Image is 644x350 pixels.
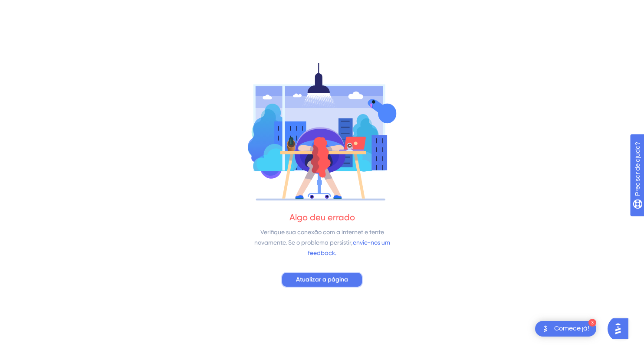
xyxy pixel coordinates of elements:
font: envie-nos um feedback. [308,239,390,256]
iframe: Iniciador do Assistente de IA do UserGuiding [608,316,634,342]
font: Comece já! [554,325,589,332]
font: Precisar de ajuda? [20,4,75,10]
font: Verifique sua conexão com a internet e tente novamente. Se o problema persistir, [254,229,384,246]
font: Algo deu errado [289,212,355,222]
div: Abra a lista de verificação Comece!, módulos restantes: 3 [535,321,596,337]
font: 3 [591,321,594,325]
font: Atualizar a página [296,276,348,283]
button: Atualizar a página [281,272,363,288]
img: imagem-do-lançador-texto-alternativo [540,324,551,334]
